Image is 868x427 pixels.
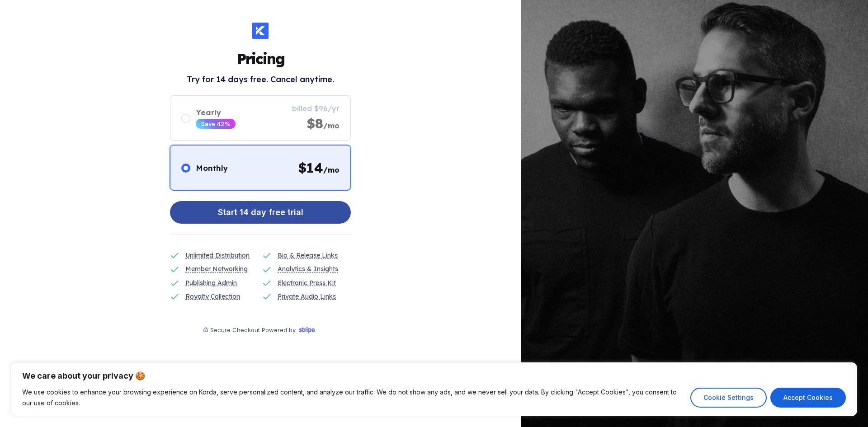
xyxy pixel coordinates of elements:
h2: Try for 14 days free. Cancel anytime. [187,74,334,84]
span: /mo [323,121,340,130]
div: Monthly [196,163,228,173]
div: billed $96/yr [292,104,340,113]
div: Royalty Collection [185,291,240,301]
div: Yearly [196,108,236,117]
div: Save 42% [201,120,230,127]
div: Start 14 day free trial [218,203,303,221]
button: Start 14 day free trial [170,201,351,224]
div: Bio & Release Links [278,250,338,260]
div: Private Audio Links [278,291,336,301]
span: /mo [323,165,340,174]
div: $ 14 [298,159,340,176]
p: We use cookies to enhance your browsing experience on Korda, serve personalized content, and anal... [22,387,684,408]
div: Member Networking [185,264,248,274]
div: Unlimited Distribution [185,250,250,260]
div: $8 [307,115,340,132]
p: We care about your privacy 🍪 [22,371,846,381]
button: Cookie Settings [690,388,767,408]
button: Accept Cookies [770,388,846,408]
div: Publishing Admin [185,278,237,288]
h1: Pricing [237,50,284,68]
div: Secure Checkout Powered by [210,326,296,333]
div: Analytics & Insights [278,264,338,274]
div: Electronic Press Kit [278,278,336,288]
